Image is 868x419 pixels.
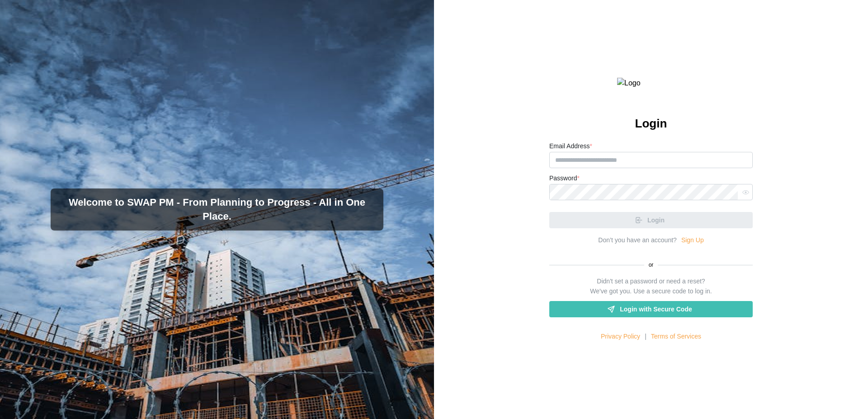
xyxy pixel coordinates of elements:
label: Email Address [549,141,592,151]
div: or [549,261,753,269]
img: Logo [617,78,685,89]
a: Privacy Policy [601,332,640,342]
a: Login with Secure Code [549,301,753,317]
span: Login with Secure Code [620,301,692,317]
a: Sign Up [681,235,704,245]
a: Terms of Services [651,332,701,342]
div: Don’t you have an account? [598,235,677,245]
div: | [645,332,646,342]
h2: Login [635,116,667,132]
div: Didn't set a password or need a reset? We've got you. Use a secure code to log in. [590,277,712,296]
label: Password [549,174,580,184]
h3: Welcome to SWAP PM - From Planning to Progress - All in One Place. [58,196,376,224]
